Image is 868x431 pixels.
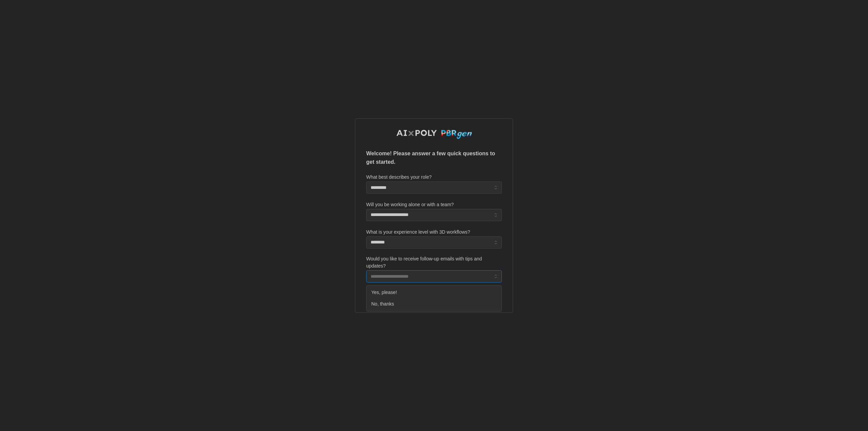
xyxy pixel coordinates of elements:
span: Yes, please! [371,289,397,296]
label: What best describes your role? [366,174,432,181]
label: Will you be working alone or with a team? [366,201,454,209]
span: No, thanks [371,300,394,308]
label: Would you like to receive follow-up emails with tips and updates? [366,255,502,270]
img: AIxPoly PBRgen [396,130,472,139]
label: What is your experience level with 3D workflows? [366,229,470,236]
p: Welcome! Please answer a few quick questions to get started. [366,150,502,166]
